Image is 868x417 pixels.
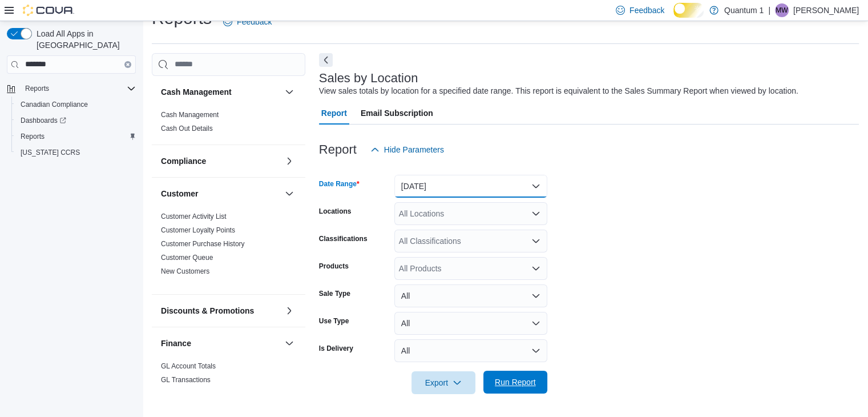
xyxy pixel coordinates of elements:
div: Michael Wuest [775,3,789,17]
a: [US_STATE] CCRS [16,146,84,159]
h3: Sales by Location [319,71,418,85]
a: Feedback [219,10,276,33]
h3: Report [319,143,357,157]
span: Dashboards [16,114,136,127]
nav: Complex example [7,76,136,190]
a: Dashboards [11,113,140,129]
a: New Customers [161,267,209,275]
button: Finance [282,336,296,350]
a: Reports [16,130,49,143]
button: All [394,284,547,307]
a: Customer Activity List [161,212,227,220]
button: Compliance [161,155,280,167]
span: Canadian Compliance [16,98,136,111]
span: New Customers [161,267,209,276]
button: Reports [21,82,54,95]
button: All [394,312,547,335]
button: Clear input [124,61,131,68]
span: GL Transactions [161,375,211,384]
button: [DATE] [394,175,547,198]
label: Sale Type [319,289,350,298]
a: Cash Management [161,111,219,119]
span: Cash Management [161,110,219,119]
div: Finance [152,359,305,396]
span: Washington CCRS [16,146,136,159]
a: Canadian Compliance [16,98,92,111]
p: [PERSON_NAME] [793,3,859,17]
button: Discounts & Promotions [161,305,280,316]
button: Finance [161,338,280,349]
button: Customer [282,187,296,201]
label: Use Type [319,316,349,326]
a: Customer Loyalty Points [161,226,235,234]
input: Dark Mode [673,3,704,18]
span: Customer Activity List [161,212,227,221]
span: Reports [16,130,136,143]
span: Feedback [629,5,664,16]
p: Quantum 1 [724,3,764,17]
a: Dashboards [16,114,71,127]
p: | [768,3,770,17]
span: Dark Mode [673,18,674,18]
button: Export [411,371,475,394]
button: Discounts & Promotions [282,304,296,318]
a: GL Transactions [161,376,211,384]
a: Customer Purchase History [161,240,245,248]
span: Reports [21,132,45,141]
button: Compliance [282,154,296,168]
button: Canadian Compliance [11,97,140,113]
span: [US_STATE] CCRS [21,148,80,157]
span: Email Subscription [361,102,433,125]
h3: Finance [161,338,191,349]
h3: Discounts & Promotions [161,305,254,316]
span: Canadian Compliance [21,100,88,109]
span: Run Report [495,376,536,388]
label: Products [319,262,349,271]
a: GL Account Totals [161,362,216,370]
span: Export [418,371,469,394]
button: All [394,339,547,362]
button: Hide Parameters [366,138,449,161]
span: Reports [25,84,49,93]
button: Open list of options [531,264,540,273]
span: MW [776,3,788,17]
h3: Cash Management [161,86,232,98]
a: Cash Out Details [161,125,213,133]
span: Hide Parameters [384,144,444,155]
h3: Compliance [161,155,206,167]
label: Is Delivery [319,344,353,353]
button: Customer [161,188,280,199]
span: Feedback [237,16,272,27]
span: Load All Apps in [GEOGRAPHIC_DATA] [32,28,136,51]
a: Customer Queue [161,254,213,262]
button: [US_STATE] CCRS [11,145,140,161]
span: Dashboards [21,116,66,125]
button: Next [319,53,333,67]
label: Date Range [319,179,360,189]
button: Open list of options [531,236,540,246]
label: Classifications [319,234,368,243]
button: Reports [11,129,140,145]
button: Cash Management [282,85,296,99]
span: Customer Purchase History [161,239,245,248]
div: Cash Management [152,108,305,145]
div: Customer [152,210,305,294]
span: Customer Queue [161,253,213,262]
button: Open list of options [531,209,540,218]
span: Report [321,102,347,125]
span: Cash Out Details [161,124,213,133]
label: Locations [319,207,352,216]
span: Reports [21,82,136,95]
button: Cash Management [161,86,280,98]
img: Cova [23,5,74,16]
button: Run Report [483,371,547,394]
div: View sales totals by location for a specified date range. This report is equivalent to the Sales ... [319,85,798,97]
h3: Customer [161,188,198,199]
span: GL Account Totals [161,362,216,371]
button: Reports [2,81,140,97]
